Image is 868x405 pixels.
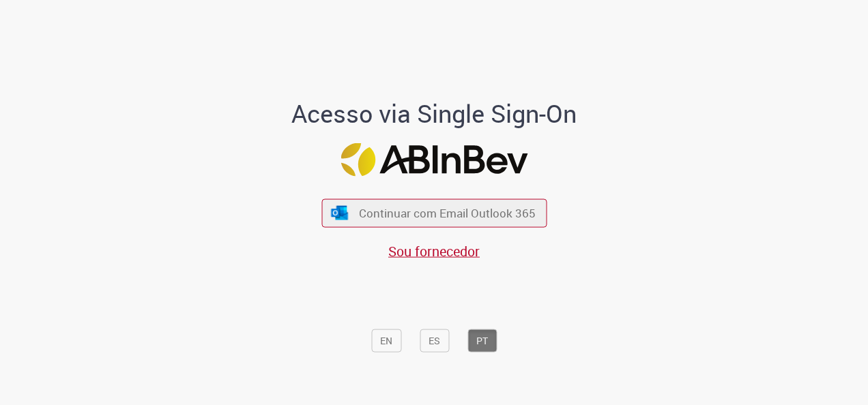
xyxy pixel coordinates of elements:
[359,205,536,221] span: Continuar com Email Outlook 365
[420,329,449,352] button: ES
[388,241,480,260] a: Sou fornecedor
[245,100,624,127] h1: Acesso via Single Sign-On
[371,329,401,352] button: EN
[467,329,497,352] button: PT
[341,143,527,177] img: Logo ABInBev
[321,199,547,227] button: ícone Azure/Microsoft 360 Continuar com Email Outlook 365
[330,205,349,220] img: ícone Azure/Microsoft 360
